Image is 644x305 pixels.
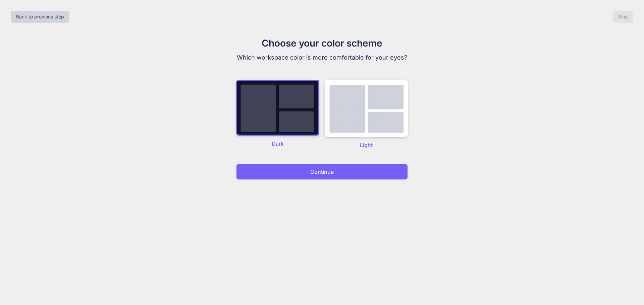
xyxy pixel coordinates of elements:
h1: Choose your color scheme [209,36,435,50]
button: Continue [236,164,408,180]
button: Skip [613,11,633,23]
p: Dark [236,140,319,148]
p: Continue [310,168,334,176]
img: dark [236,80,319,136]
p: Which workspace color is more comfortable for your eyes? [209,53,435,62]
img: dark [325,80,408,137]
button: Back to previous step [11,11,69,23]
p: Light [325,141,408,149]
